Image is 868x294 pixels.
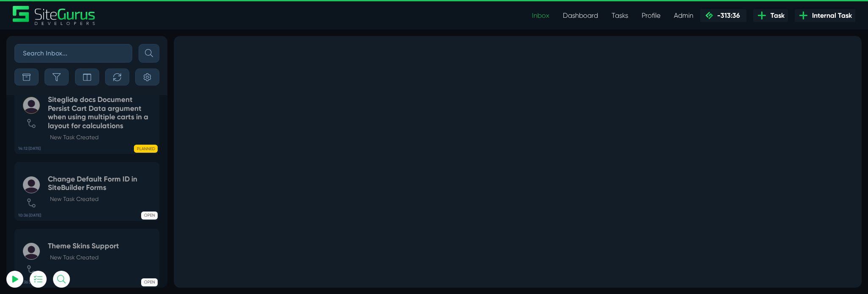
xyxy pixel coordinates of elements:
span: -313:36 [714,11,740,19]
img: Sitegurus Logo [13,6,96,25]
a: 14:12 [DATE] Siteglide docs Document Persist Cart Data argument when using multiple carts in a la... [14,83,159,154]
a: Task [753,9,788,22]
p: New Task Created [50,195,155,203]
a: Admin [667,7,700,24]
b: 14:12 [DATE] [18,146,41,151]
a: Tasks [605,7,635,24]
span: OPEN [141,278,158,286]
a: Inbox [525,7,556,24]
a: Dashboard [556,7,605,24]
span: Task [767,11,785,21]
a: -313:36 [700,9,746,22]
input: Search Inbox... [14,44,132,63]
a: 10:36 [DATE] Change Default Form ID in SiteBuilder FormsNew Task Created OPEN [14,162,159,221]
b: 10:36 [DATE] [18,279,41,285]
h5: Siteglide docs Document Persist Cart Data argument when using multiple carts in a layout for calc... [48,95,155,130]
span: PLANNED [134,145,158,153]
a: 10:36 [DATE] Theme Skins SupportNew Task Created OPEN [14,229,159,288]
span: Internal Task [809,11,852,21]
p: New Task Created [50,133,155,142]
a: SiteGurus [13,6,96,25]
h5: Theme Skins Support [48,242,119,250]
b: 10:36 [DATE] [18,212,41,218]
a: Internal Task [795,9,855,22]
p: New Task Created [50,253,119,262]
span: OPEN [141,212,158,220]
h5: Change Default Form ID in SiteBuilder Forms [48,175,155,192]
a: Profile [635,7,667,24]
